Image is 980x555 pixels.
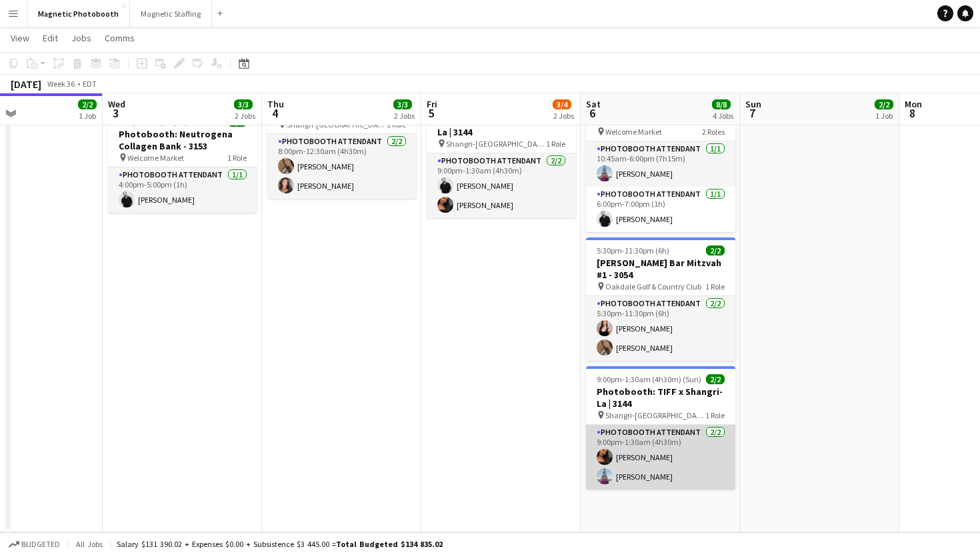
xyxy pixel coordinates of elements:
span: 8/8 [712,99,731,109]
h3: [PERSON_NAME] Bar Mitzvah #1 - 3054 [586,257,735,281]
span: 1 Role [546,139,565,149]
a: Comms [99,29,140,47]
span: View [11,32,29,44]
span: 5 [425,105,437,121]
span: 2 Roles [702,127,725,137]
app-card-role: Photobooth Attendant1/110:45am-6:00pm (7h15m)[PERSON_NAME] [586,141,735,187]
span: 2/2 [706,245,725,255]
app-card-role: Photobooth Attendant2/29:00pm-1:30am (4h30m)[PERSON_NAME][PERSON_NAME] [586,425,735,490]
app-card-role: Photobooth Attendant2/29:00pm-1:30am (4h30m)[PERSON_NAME][PERSON_NAME] [427,153,576,218]
span: 4 [265,105,284,121]
span: Welcome Market [605,127,662,137]
h3: Photobooth: Neutrogena Collagen Bank - 3153 [108,128,257,152]
span: 2/2 [875,99,893,109]
span: Sun [745,98,761,110]
span: Thu [267,98,284,110]
span: 5:30pm-11:30pm (6h) [597,245,669,255]
span: 3 [106,105,125,121]
span: Oakdale Golf & Country Club [605,282,701,292]
button: Magnetic Photobooth [27,1,130,27]
app-card-role: Photobooth Attendant2/25:30pm-11:30pm (6h)[PERSON_NAME][PERSON_NAME] [586,296,735,361]
div: 4 Jobs [713,111,733,121]
div: Salary $131 390.02 + Expenses $0.00 + Subsistence $3 445.00 = [117,539,443,549]
app-job-card: 8:00pm-12:30am (4h30m) (Fri)2/2Photobooth: TIFF x Shangri-La | 3144 Shangri-[GEOGRAPHIC_DATA]1 Ro... [267,75,417,199]
app-job-card: 9:00pm-1:30am (4h30m) (Sat)2/2Photobooth: TIFF x Shangri-La | 3144 Shangri-[GEOGRAPHIC_DATA]1 Rol... [427,95,576,218]
div: 1 Job [79,111,96,121]
app-job-card: 5:30pm-11:30pm (6h)2/2[PERSON_NAME] Bar Mitzvah #1 - 3054 Oakdale Golf & Country Club1 RolePhotob... [586,237,735,361]
span: 2/2 [78,99,97,109]
span: 3/4 [553,99,571,109]
span: 1 Role [705,282,725,292]
div: 2 Jobs [553,111,574,121]
span: 6 [584,105,601,121]
div: 2 Jobs [235,111,255,121]
span: Budgeted [21,540,60,549]
span: 8 [903,105,922,121]
a: Edit [37,29,63,47]
app-job-card: 9:00pm-1:30am (4h30m) (Sun)2/2Photobooth: TIFF x Shangri-La | 3144 Shangri-[GEOGRAPHIC_DATA]1 Rol... [586,366,735,490]
span: Jobs [71,32,91,44]
h3: Photobooth: TIFF x Shangri-La | 3144 [586,386,735,410]
span: Shangri-[GEOGRAPHIC_DATA] [446,139,546,149]
app-card-role: Photobooth Attendant1/14:00pm-5:00pm (1h)[PERSON_NAME] [108,167,257,213]
span: Total Budgeted $134 835.02 [336,539,443,549]
span: Mon [905,98,922,110]
a: View [5,29,35,47]
span: Shangri-[GEOGRAPHIC_DATA] [605,410,705,420]
span: Welcome Market [127,153,184,163]
span: Sat [586,98,601,110]
span: 1 Role [227,153,247,163]
app-card-role: Photobooth Attendant2/28:00pm-12:30am (4h30m)[PERSON_NAME][PERSON_NAME] [267,134,417,199]
span: 3/3 [234,99,253,109]
a: Jobs [66,29,97,47]
div: [DATE] [11,77,41,91]
span: Fri [427,98,437,110]
span: 3/3 [393,99,412,109]
app-job-card: 10:45am-7:00pm (8h15m)2/2Photobooth: Neutrogena Collagen Bank - 3153 Welcome Market2 RolesPhotobo... [586,83,735,232]
span: Edit [43,32,58,44]
span: All jobs [73,539,105,549]
div: EDT [83,79,97,89]
span: 9:00pm-1:30am (4h30m) (Sun) [597,374,701,384]
span: 2/2 [706,374,725,384]
h3: Photobooth: TIFF x Shangri-La | 3144 [427,114,576,138]
app-card-role: Photobooth Attendant1/16:00pm-7:00pm (1h)[PERSON_NAME] [586,187,735,232]
div: 2 Jobs [394,111,415,121]
span: Comms [105,32,135,44]
button: Magnetic Staffing [130,1,212,27]
app-job-card: 4:00pm-5:00pm (1h)1/1Photobooth: Neutrogena Collagen Bank - 3153 Welcome Market1 RolePhotobooth A... [108,109,257,213]
span: Week 36 [44,79,77,89]
span: Wed [108,98,125,110]
span: 1 Role [705,410,725,420]
button: Budgeted [7,537,62,552]
span: 7 [743,105,761,121]
div: 1 Job [875,111,893,121]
